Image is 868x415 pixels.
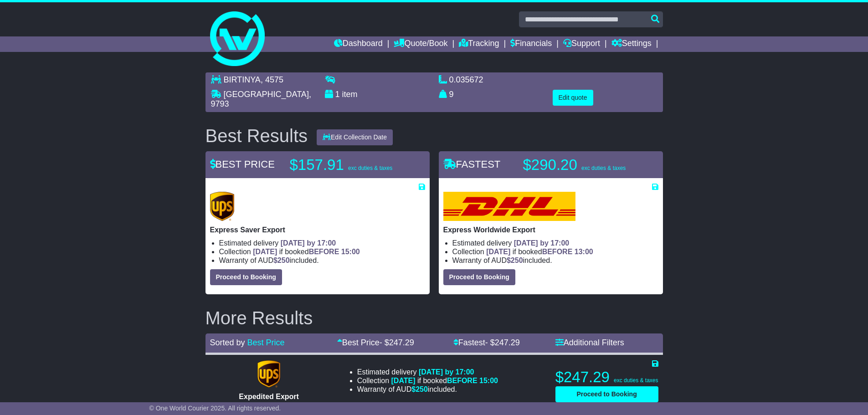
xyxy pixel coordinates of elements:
button: Proceed to Booking [555,386,658,402]
li: Warranty of AUD included. [219,256,425,265]
li: Estimated delivery [219,239,425,247]
a: Tracking [459,36,499,52]
h2: More Results [205,308,663,328]
div: Best Results [201,126,313,146]
span: © One World Courier 2025. All rights reserved. [149,405,281,412]
span: 250 [277,256,290,264]
a: Quote/Book [394,36,447,52]
li: Estimated delivery [452,239,658,247]
a: Support [563,36,600,52]
span: , 4575 [261,75,283,84]
span: 250 [511,256,523,264]
span: if booked [486,248,593,256]
img: UPS (new): Expedited Export [257,360,280,388]
span: BIRTINYA [224,75,261,84]
a: Additional Filters [555,338,624,347]
span: exc duties & taxes [614,377,658,384]
span: $ [411,385,428,393]
span: - $ [380,338,414,347]
span: 9 [449,90,454,99]
span: 13:00 [575,248,593,256]
span: 15:00 [341,248,360,256]
span: $ [273,256,290,264]
span: exc duties & taxes [348,165,392,171]
span: if booked [253,248,360,256]
p: $290.20 [523,156,637,174]
button: Proceed to Booking [210,269,282,285]
li: Collection [357,376,498,385]
li: Warranty of AUD included. [452,256,658,265]
a: Fastest- $247.29 [453,338,520,347]
span: if booked [391,377,498,384]
li: Estimated delivery [357,368,498,376]
span: [DATE] [253,248,277,256]
button: Proceed to Booking [443,269,515,285]
p: Express Saver Export [210,225,425,234]
span: BEFORE [309,248,339,256]
span: 247.29 [389,338,414,347]
li: Collection [219,247,425,256]
li: Collection [452,247,658,256]
span: BEFORE [447,377,478,384]
span: exc duties & taxes [581,165,626,171]
span: BEST PRICE [210,159,275,170]
span: 1 [335,90,340,99]
button: Edit Collection Date [317,129,393,145]
span: [DATE] by 17:00 [419,368,474,376]
span: item [342,90,358,99]
span: 15:00 [479,377,498,384]
span: - $ [485,338,520,347]
span: Sorted by [210,338,245,347]
img: DHL: Express Worldwide Export [443,192,575,221]
span: 247.29 [495,338,520,347]
span: FASTEST [443,159,501,170]
a: Financials [510,36,552,52]
span: $ [507,256,523,264]
p: $157.91 [290,156,404,174]
img: UPS (new): Express Saver Export [210,192,235,221]
a: Best Price [247,338,285,347]
li: Warranty of AUD included. [357,385,498,394]
p: $247.29 [555,368,658,386]
p: Express Worldwide Export [443,225,658,234]
span: BEFORE [542,248,573,256]
span: [DATE] [486,248,510,256]
a: Settings [611,36,652,52]
span: [GEOGRAPHIC_DATA] [224,90,309,99]
span: [DATE] by 17:00 [281,239,336,247]
button: Edit quote [553,90,593,106]
span: 0.035672 [449,75,483,84]
span: 250 [416,385,428,393]
a: Dashboard [334,36,383,52]
span: , 9793 [211,90,311,109]
a: Best Price- $247.29 [337,338,414,347]
span: Expedited Export [239,393,299,400]
span: [DATE] by 17:00 [514,239,570,247]
span: [DATE] [391,377,416,384]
